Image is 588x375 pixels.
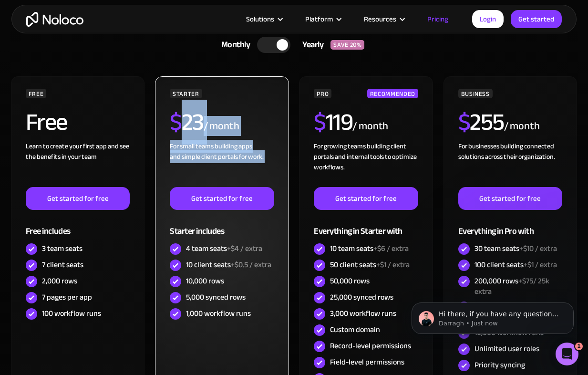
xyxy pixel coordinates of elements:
[458,100,470,145] span: $
[26,210,130,241] div: Free includes
[330,308,396,319] div: 3,000 workflow runs
[415,13,460,25] a: Pricing
[227,241,262,256] span: +$4 / extra
[330,357,404,367] div: Field-level permissions
[364,13,396,25] div: Resources
[524,258,557,272] span: +$1 / extra
[42,243,83,254] div: 3 team seats
[314,141,418,187] div: For growing teams building client portals and internal tools to optimize workflows.
[475,260,557,270] div: 100 client seats
[204,119,239,134] div: / month
[314,187,418,210] a: Get started for free
[170,187,274,210] a: Get started for free
[186,260,271,270] div: 10 client seats
[170,110,204,134] h2: 23
[305,13,333,25] div: Platform
[519,241,557,256] span: +$10 / extra
[42,308,101,319] div: 100 workflow runs
[330,40,364,50] div: SAVE 20%
[26,141,130,187] div: Learn to create your first app and see the benefits in your team ‍
[458,141,563,187] div: For businesses building connected solutions across their organization. ‍
[330,341,411,351] div: Record-level permissions
[575,343,583,350] span: 1
[26,187,130,210] a: Get started for free
[170,89,202,98] div: STARTER
[26,12,83,27] a: home
[373,241,409,256] span: +$6 / extra
[330,292,393,302] div: 25,000 synced rows
[475,344,539,354] div: Unlimited user roles
[293,13,352,25] div: Platform
[458,187,563,210] a: Get started for free
[352,13,415,25] div: Resources
[26,89,47,98] div: FREE
[472,10,504,28] a: Login
[352,119,388,134] div: / month
[42,276,77,286] div: 2,000 rows
[475,243,557,254] div: 30 team seats
[367,89,418,98] div: RECOMMENDED
[504,119,540,134] div: / month
[458,110,504,134] h2: 255
[330,243,409,254] div: 10 team seats
[376,258,410,272] span: +$1 / extra
[330,260,410,270] div: 50 client seats
[234,13,293,25] div: Solutions
[330,324,380,335] div: Custom domain
[290,38,330,52] div: Yearly
[42,292,92,302] div: 7 pages per app
[231,258,271,272] span: +$0.5 / extra
[170,210,274,241] div: Starter includes
[186,292,246,302] div: 5,000 synced rows
[209,38,258,52] div: Monthly
[26,110,67,134] h2: Free
[314,110,352,134] h2: 119
[397,282,588,349] iframe: Intercom notifications message
[246,13,274,25] div: Solutions
[511,10,562,28] a: Get started
[556,343,578,365] iframe: Intercom live chat
[475,360,525,370] div: Priority syncing
[314,100,326,145] span: $
[42,260,83,270] div: 7 client seats
[475,276,563,297] div: 200,000 rows
[186,243,262,254] div: 4 team seats
[186,308,251,319] div: 1,000 workflow runs
[314,89,331,98] div: PRO
[170,100,182,145] span: $
[170,141,274,187] div: For small teams building apps and simple client portals for work. ‍
[458,89,493,98] div: BUSINESS
[314,210,418,241] div: Everything in Starter with
[186,276,224,286] div: 10,000 rows
[330,276,370,286] div: 50,000 rows
[458,210,563,241] div: Everything in Pro with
